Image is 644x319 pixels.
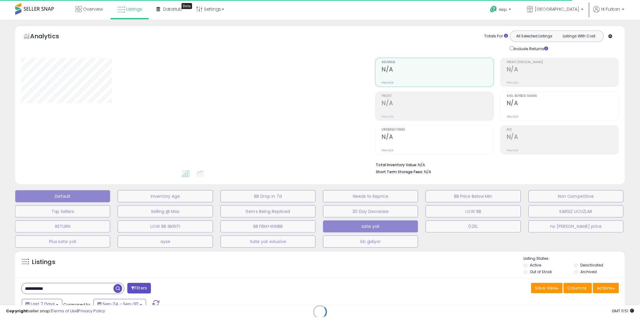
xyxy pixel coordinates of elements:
[127,6,143,12] span: Listings
[384,66,497,74] h2: N/A
[510,61,622,64] span: Profit [PERSON_NAME]
[222,237,317,249] button: Satıs yok exlusive
[428,222,524,234] button: ÖZEL
[510,95,622,98] span: Avg. Buybox Share
[428,207,524,219] button: LOW BB
[118,191,214,204] button: Inventory Age
[30,32,71,42] h5: Analytics
[487,34,511,39] div: Totals For
[427,170,434,176] span: N/A
[15,222,111,234] button: RETURN
[515,33,560,40] button: All Selected Listings
[15,191,111,204] button: Default
[6,310,106,316] div: seller snap | |
[378,170,426,176] b: Short Term Storage Fees:
[384,95,497,98] span: Profit
[384,81,396,85] small: Prev: N/A
[15,237,111,249] button: Plus satıs yok
[605,6,624,12] span: Hi Furkan
[384,115,396,119] small: Prev: N/A
[222,222,317,234] button: BB FBM+WINBB
[510,100,622,108] h2: N/A
[222,191,317,204] button: BB Drop in 7d
[118,237,214,249] button: ayse
[560,33,605,40] button: Listings With Cost
[510,66,622,74] h2: N/A
[510,149,522,153] small: Prev: N/A
[510,115,522,119] small: Prev: N/A
[378,163,420,168] b: Total Inventory Value:
[15,207,111,219] button: Top Sellers
[222,207,317,219] button: Items Being Repriced
[118,222,214,234] button: LOW BB SIKINTI
[509,45,559,52] div: Include Returns
[538,6,583,12] span: [GEOGRAPHIC_DATA]
[325,237,421,249] button: bb gidiyor
[325,207,421,219] button: 30 Day Decrease
[6,310,28,316] strong: Copyright
[384,149,396,153] small: Prev: N/A
[384,100,497,108] h2: N/A
[488,1,520,20] a: Help
[428,191,524,204] button: BB Price Below Min
[84,6,103,12] span: Overview
[183,3,193,9] div: Tooltip anchor
[325,222,421,234] button: satıs yok
[378,162,618,169] li: N/A
[510,134,622,142] h2: N/A
[118,207,214,219] button: Selling @ Max
[164,6,183,12] span: DataHub
[510,81,522,85] small: Prev: N/A
[384,129,497,132] span: Ordered Items
[493,5,500,13] i: Get Help
[384,134,497,142] h2: N/A
[532,222,627,234] button: no [PERSON_NAME] price
[532,207,627,219] button: KARSIZ UCUZLAR
[510,129,622,132] span: ROI
[502,7,510,12] span: Help
[597,6,628,20] a: Hi Furkan
[384,61,497,64] span: Revenue
[325,191,421,204] button: Needs to Reprice
[532,191,627,204] button: Non Competitive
